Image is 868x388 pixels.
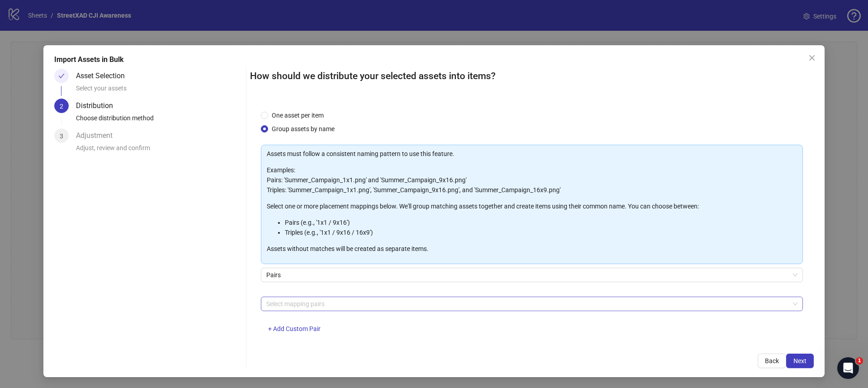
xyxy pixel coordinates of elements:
iframe: Intercom live chat [837,357,859,379]
div: Select your assets [76,83,242,99]
p: Select one or more placement mappings below. We'll group matching assets together and create item... [267,201,797,211]
li: Pairs (e.g., '1x1 / 9x16') [285,218,797,227]
span: 3 [60,132,63,140]
span: One asset per item [268,110,327,120]
p: Assets without matches will be created as separate items. [267,244,797,254]
li: Triples (e.g., '1x1 / 9x16 / 16x9') [285,227,797,237]
button: Close [805,51,819,65]
span: close [808,54,816,62]
div: Asset Selection [76,69,132,83]
span: + Add Custom Pair [268,325,321,332]
span: Back [765,357,779,364]
button: Back [758,354,786,368]
p: Examples: Pairs: 'Summer_Campaign_1x1.png' and 'Summer_Campaign_9x16.png' Triples: 'Summer_Campai... [267,165,797,195]
div: Choose distribution method [76,113,242,128]
span: Group assets by name [268,124,338,134]
span: check [58,73,65,79]
p: Assets must follow a consistent naming pattern to use this feature. [267,149,797,159]
h2: How should we distribute your selected assets into items? [250,69,814,84]
div: Adjustment [76,128,120,143]
div: Distribution [76,99,120,113]
span: Next [793,357,807,364]
div: Adjust, review and confirm [76,143,242,158]
button: Next [786,354,814,368]
div: Import Assets in Bulk [54,54,814,65]
button: + Add Custom Pair [261,322,328,336]
span: 2 [60,103,63,110]
span: 1 [856,357,863,364]
span: Pairs [266,268,797,282]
